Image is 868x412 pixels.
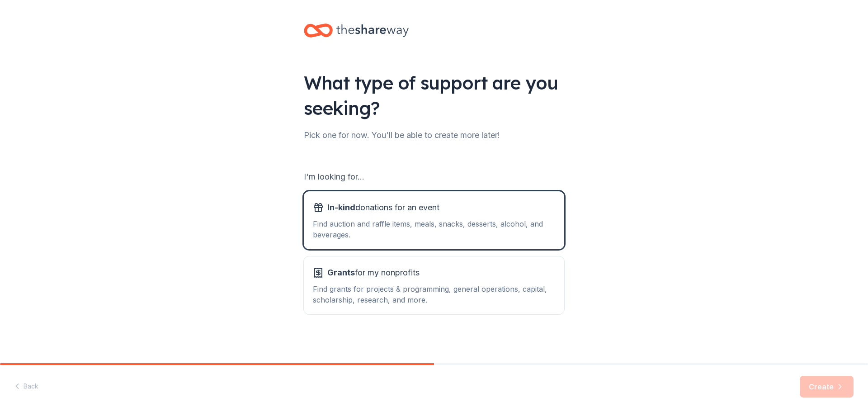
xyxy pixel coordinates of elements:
div: Find grants for projects & programming, general operations, capital, scholarship, research, and m... [313,284,555,305]
div: Pick one for now. You'll be able to create more later! [304,128,564,142]
span: donations for an event [327,200,439,215]
span: for my nonprofits [327,265,420,280]
div: Find auction and raffle items, meals, snacks, desserts, alcohol, and beverages. [313,218,555,240]
span: Grants [327,268,355,277]
button: In-kinddonations for an eventFind auction and raffle items, meals, snacks, desserts, alcohol, and... [304,191,564,249]
div: What type of support are you seeking? [304,70,564,121]
span: In-kind [327,203,355,212]
button: Grantsfor my nonprofitsFind grants for projects & programming, general operations, capital, schol... [304,256,564,314]
div: I'm looking for... [304,170,564,184]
